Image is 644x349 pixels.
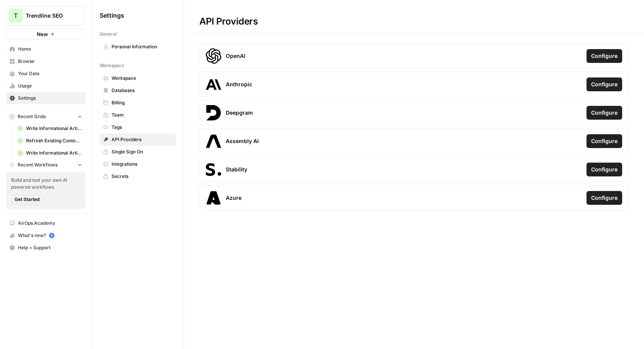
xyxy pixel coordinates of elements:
button: Configure [586,134,622,148]
a: Usage [6,80,85,92]
span: Workspace [100,62,124,69]
span: Configure [591,81,618,88]
span: Write Informational Article [26,150,82,156]
span: Trendline SEO [26,12,72,20]
button: Configure [586,106,622,120]
button: Help + Support [6,242,85,254]
a: Personal Information [100,41,176,53]
button: What's new? 5 [6,229,85,242]
span: Browse [18,58,82,65]
a: Integrations [100,158,176,170]
span: Team [112,112,172,119]
span: Usage [18,82,82,89]
span: Billing [112,99,172,106]
span: Configure [591,109,618,117]
span: Build and test your own AI powered workflows [11,177,81,191]
button: Workspace: Trendline SEO [6,6,85,25]
span: Configure [591,52,618,60]
span: AirOps Academy [18,220,82,227]
a: Browse [6,55,85,67]
span: Write Informational Article [26,125,82,132]
span: Deepgram [226,109,253,117]
span: Configure [591,137,618,145]
a: 5 [49,233,54,238]
a: Write Informational Article [14,147,85,159]
span: Anthropic [226,81,252,88]
span: Personal Information [112,43,172,50]
span: Settings [100,11,124,20]
span: Configure [591,166,618,173]
button: Recent Workflows [6,159,85,171]
span: Help + Support [18,244,82,251]
button: New [6,28,85,40]
span: Get Started [15,196,39,203]
span: Refresh Existing Content (1) [26,137,82,144]
span: T [14,11,18,20]
span: General [100,31,117,38]
a: Refresh Existing Content (1) [14,135,85,147]
span: Azure [226,194,242,202]
span: Single Sign On [112,148,172,155]
button: Recent Grids [6,111,85,122]
span: Secrets [112,173,172,180]
a: Billing [100,97,176,109]
a: Tags [100,121,176,133]
a: Single Sign On [100,146,176,158]
text: 5 [51,234,53,237]
a: Secrets [100,170,176,183]
a: Team [100,109,176,121]
div: API Providers [184,15,273,28]
span: Recent Workflows [18,161,58,168]
a: Databases [100,84,176,97]
div: What's new? [7,230,85,241]
a: Your Data [6,67,85,80]
button: Configure [586,77,622,91]
a: API Providers [100,133,176,146]
button: Configure [586,191,622,205]
span: Assembly AI [226,137,259,145]
span: Databases [112,87,172,94]
span: Home [18,46,82,53]
span: Settings [18,95,82,102]
span: New [37,30,48,38]
button: Configure [586,163,622,176]
button: Configure [586,49,622,63]
span: Workspace [112,75,172,82]
a: Workspace [100,72,176,84]
a: Write Informational Article [14,122,85,135]
span: Tags [112,124,172,131]
span: Stability [226,166,247,173]
span: Configure [591,194,618,202]
span: Your Data [18,70,82,77]
button: Get Started [11,194,43,204]
span: OpenAI [226,52,245,60]
a: Home [6,43,85,55]
a: AirOps Academy [6,217,85,229]
span: API Providers [112,136,172,143]
span: Recent Grids [18,113,46,120]
a: Settings [6,92,85,104]
span: Integrations [112,161,172,168]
